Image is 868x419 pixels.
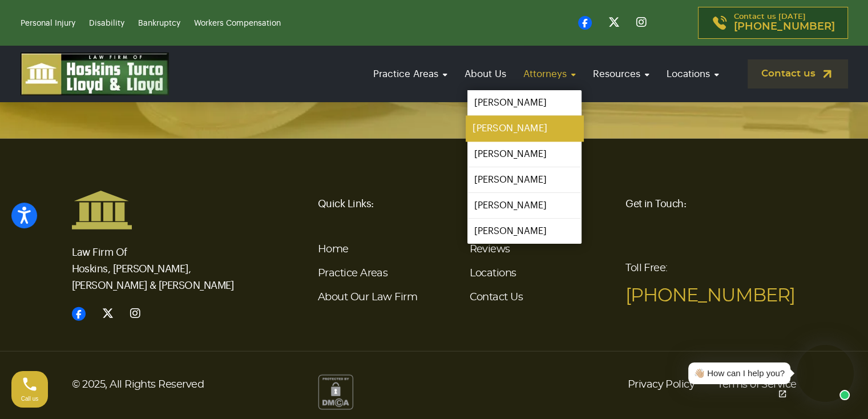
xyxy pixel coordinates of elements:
[21,19,75,27] a: Personal Injury
[625,255,797,309] p: Toll Free:
[368,58,453,90] a: Practice Areas
[518,58,582,90] a: Attorneys
[469,268,516,279] a: Locations
[467,193,582,218] a: [PERSON_NAME]
[138,19,180,27] a: Bankruptcy
[72,230,243,294] p: Law Firm Of Hoskins, [PERSON_NAME], [PERSON_NAME] & [PERSON_NAME]
[734,21,835,33] span: [PHONE_NUMBER]
[694,367,785,380] div: 👋🏼 How can I help you?
[625,190,797,217] h6: Get in Touch:
[467,90,582,115] a: [PERSON_NAME]
[625,287,795,305] a: [PHONE_NUMBER]
[628,374,695,395] a: Privacy Policy
[466,116,583,142] a: [PERSON_NAME]
[21,396,39,402] span: Call us
[72,190,132,230] img: Hoskins and Turco Logo
[194,19,281,27] a: Workers Compensation
[318,190,612,217] h6: Quick Links:
[89,19,124,27] a: Disability
[469,244,510,255] a: Reviews
[459,58,512,90] a: About Us
[21,53,169,95] img: logo
[587,58,655,90] a: Resources
[698,7,848,39] a: Contact us [DATE][PHONE_NUMBER]
[467,142,582,167] a: [PERSON_NAME]
[467,219,582,244] a: [PERSON_NAME]
[318,374,353,410] img: Content Protection by DMCA.com
[748,59,848,88] a: Contact us
[72,374,304,395] p: © 2025, All Rights Reserved
[770,382,794,406] a: Open chat
[318,388,353,397] a: Content Protection by DMCA.com
[318,244,349,255] a: Home
[318,292,417,303] a: About Our Law Firm
[467,167,582,192] a: [PERSON_NAME]
[318,268,387,279] a: Practice Areas
[661,58,725,90] a: Locations
[734,13,835,33] p: Contact us [DATE]
[469,292,523,303] a: Contact Us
